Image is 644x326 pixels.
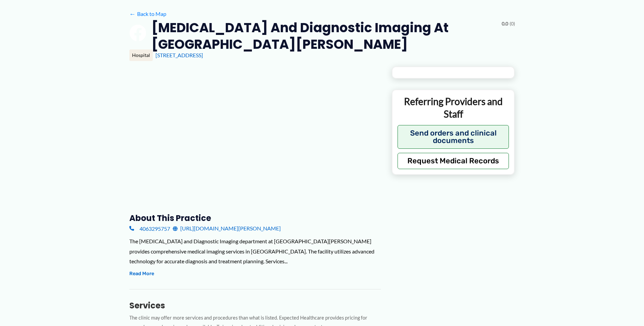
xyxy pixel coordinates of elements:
[129,213,381,223] h3: About this practice
[129,9,166,19] a: ←Back to Map
[502,19,508,28] span: 0.0
[398,125,509,149] button: Send orders and clinical documents
[129,223,170,233] a: 4063295757
[129,300,381,311] h3: Services
[510,19,515,28] span: (0)
[398,153,509,169] button: Request Medical Records
[151,19,496,53] h2: [MEDICAL_DATA] and Diagnostic Imaging at [GEOGRAPHIC_DATA][PERSON_NAME]
[129,11,136,17] span: ←
[129,236,381,266] div: The [MEDICAL_DATA] and Diagnostic Imaging department at [GEOGRAPHIC_DATA][PERSON_NAME] provides c...
[173,223,281,233] a: [URL][DOMAIN_NAME][PERSON_NAME]
[398,95,509,120] p: Referring Providers and Staff
[129,49,153,61] div: Hospital
[129,270,154,278] button: Read More
[155,52,203,58] a: [STREET_ADDRESS]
